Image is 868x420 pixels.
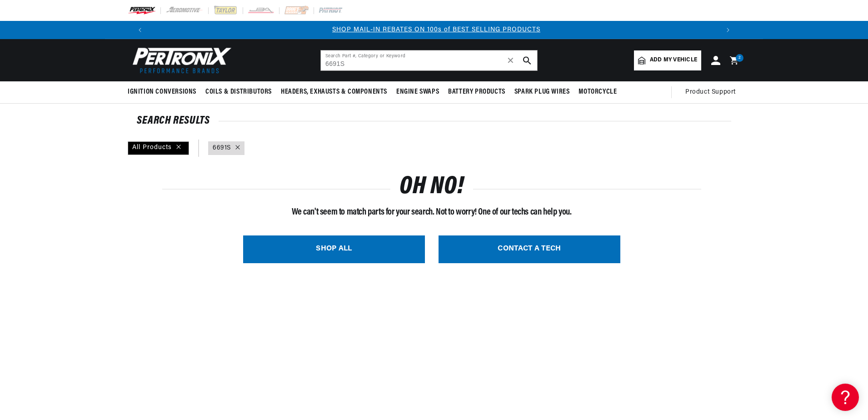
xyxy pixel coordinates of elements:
[128,45,232,76] img: Pertronix
[634,50,701,70] a: Add my vehicle
[213,143,231,153] a: 6691S
[137,116,731,125] div: SEARCH RESULTS
[510,81,574,103] summary: Spark Plug Wires
[321,50,537,70] input: Search Part #, Category or Keyword
[151,25,721,35] div: Announcement
[448,87,505,97] span: Battery Products
[650,56,697,65] span: Add my vehicle
[128,141,189,155] div: All Products
[444,81,510,103] summary: Battery Products
[162,205,701,220] p: We can't seem to match parts for your search. Not to worry! One of our techs can help you.
[685,81,740,103] summary: Product Support
[517,50,537,70] button: search button
[579,87,617,97] span: Motorcycle
[332,26,540,33] a: SHOP MAIL-IN REBATES ON 100s of BEST SELLING PRODUCTS
[281,87,387,97] span: Headers, Exhausts & Components
[201,81,276,103] summary: Coils & Distributors
[439,235,620,263] a: CONTACT A TECH
[574,81,621,103] summary: Motorcycle
[276,81,392,103] summary: Headers, Exhausts & Components
[396,87,439,97] span: Engine Swaps
[399,177,464,198] h1: OH NO!
[151,25,721,35] div: 2 of 3
[105,21,763,39] slideshow-component: Translation missing: en.sections.announcements.announcement_bar
[205,87,272,97] span: Coils & Distributors
[738,54,741,62] span: 2
[128,81,201,103] summary: Ignition Conversions
[514,87,570,97] span: Spark Plug Wires
[685,87,736,97] span: Product Support
[131,21,149,39] button: Translation missing: en.sections.announcements.previous_announcement
[243,235,425,263] a: SHOP ALL
[392,81,444,103] summary: Engine Swaps
[719,21,737,39] button: Translation missing: en.sections.announcements.next_announcement
[128,87,196,97] span: Ignition Conversions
